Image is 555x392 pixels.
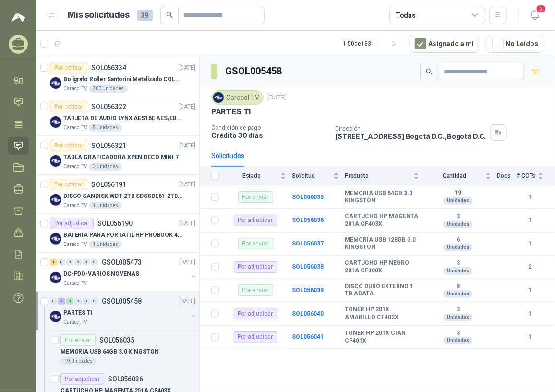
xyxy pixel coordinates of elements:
[517,216,543,225] b: 1
[426,68,433,75] span: search
[396,10,416,21] div: Todas
[50,298,57,305] div: 0
[211,124,327,131] p: Condición de pago
[225,64,283,79] h3: GSOL005458
[234,215,277,226] div: Por adjudicar
[345,330,419,344] b: TONER HP 201X CIAN CF401X
[425,172,483,179] span: Cantidad
[425,213,491,220] b: 3
[66,298,73,305] div: 3
[137,10,153,21] span: 39
[63,85,87,93] p: Caracol TV
[36,97,199,136] a: Por cotizarSOL056322[DATE] Company LogoTARJETA DE AUDIO LYNX AES16E AES/EBU PCICaracol TV5 Unidades
[345,236,419,251] b: MEMORIA USB 128GB 3.0 KINGSTON
[517,286,543,295] b: 1
[36,331,199,369] a: Por enviarSOL056035MEMORIA USB 64GB 3.0 KINGSTON19 Unidades
[517,239,543,248] b: 1
[425,259,491,267] b: 3
[50,295,197,326] a: 0 4 3 0 0 0 GSOL005458[DATE] Company LogoPARTES TICaracol TV
[68,8,130,22] h1: Mis solicitudes
[63,280,87,287] p: Caracol TV
[50,257,197,287] a: 1 0 0 0 0 0 GSOL005473[DATE] Company LogoDC-PDO-VARIOS NOVENASCaracol TV
[63,318,87,326] p: Caracol TV
[211,150,244,161] div: Solicitudes
[425,306,491,314] b: 3
[425,167,497,185] th: Cantidad
[83,298,90,305] div: 0
[517,262,543,271] b: 2
[425,236,491,244] b: 6
[63,192,183,201] p: DISCO SANDISK WDT 2TB SDSSDE61-2T00-G25 BATERÍA PARA PORTÁTIL HP PROBOOK 430 G8
[517,332,543,342] b: 1
[497,167,517,185] th: Docs
[526,7,543,24] button: 2
[292,333,324,340] a: SOL056041
[50,62,87,73] div: Por cotizar
[66,259,73,266] div: 0
[292,287,324,294] a: SOL056039
[36,58,199,97] a: Por cotizarSOL056334[DATE] Company LogoBolígrafo Roller Santorini Metalizado COLOR MORADO 1logoCa...
[345,167,425,185] th: Producto
[166,12,173,18] span: search
[425,330,491,337] b: 3
[74,298,82,305] div: 0
[225,172,278,179] span: Estado
[11,12,25,23] img: Logo peakr
[443,197,473,205] div: Unidades
[292,263,324,270] b: SOL056038
[211,107,251,117] p: PARTES TI
[50,259,57,266] div: 1
[60,373,104,385] div: Por adjudicar
[102,298,142,305] p: GSOL005458
[345,172,411,179] span: Producto
[225,167,292,185] th: Estado
[91,181,126,188] p: SOL056191
[36,136,199,175] a: Por cotizarSOL056321[DATE] Company LogoTABLA GRAFICADORA XPEN DECO MINI 7Caracol TV3 Unidades
[83,259,90,266] div: 0
[179,297,195,306] p: [DATE]
[179,258,195,267] p: [DATE]
[292,240,324,247] b: SOL056037
[74,259,82,266] div: 0
[345,190,419,205] b: MEMORIA USB 64GB 3.0 KINGSTON
[50,218,94,229] div: Por adjudicar
[443,290,473,298] div: Unidades
[517,193,543,202] b: 1
[50,77,61,89] img: Company Logo
[97,220,133,227] p: SOL056190
[63,163,87,171] p: Caracol TV
[179,63,195,73] p: [DATE]
[60,347,159,356] p: MEMORIA USB 64GB 3.0 KINGSTON
[50,311,61,322] img: Company Logo
[99,337,134,343] p: SOL056035
[179,102,195,111] p: [DATE]
[91,298,98,305] div: 0
[50,272,61,283] img: Company Logo
[108,376,143,382] p: SOL056036
[343,36,402,51] div: 1 - 50 de 183
[517,309,543,318] b: 1
[50,116,61,128] img: Company Logo
[410,35,479,53] button: Asignado a mi
[443,267,473,275] div: Unidades
[267,93,287,102] p: [DATE]
[63,308,93,318] p: PARTES TI
[91,259,98,266] div: 0
[292,217,324,223] a: SOL056036
[238,191,273,203] div: Por enviar
[292,310,324,317] a: SOL056040
[292,172,331,179] span: Solicitud
[60,357,97,365] div: 19 Unidades
[63,269,139,279] p: DC-PDO-VARIOS NOVENAS
[36,214,199,253] a: Por adjudicarSOL056190[DATE] Company LogoBATERÍA PARA PORTÁTIL HP PROBOOK 430 G8Caracol TV1 Unidades
[234,331,277,343] div: Por adjudicar
[179,219,195,228] p: [DATE]
[63,153,179,162] p: TABLA GRAFICADORA XPEN DECO MINI 7
[58,298,65,305] div: 4
[234,261,277,273] div: Por adjudicar
[211,131,327,139] p: Crédito 30 días
[63,202,87,209] p: Caracol TV
[179,141,195,150] p: [DATE]
[517,172,536,179] span: # COTs
[345,306,419,321] b: TONER HP 201X AMARILLO CF402X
